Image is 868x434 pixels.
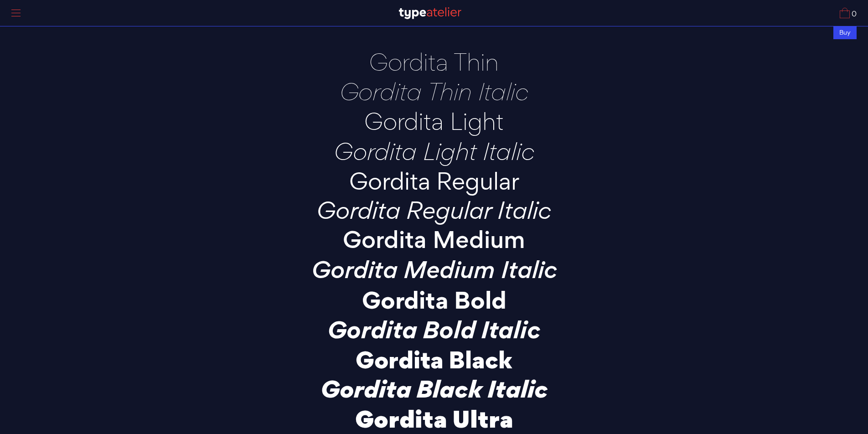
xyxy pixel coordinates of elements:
p: Gordita Black Italic [274,376,594,401]
p: Gordita Light [274,108,594,134]
p: Gordita Thin [274,49,594,74]
span: 0 [850,10,857,18]
img: TA_Logo.svg [399,7,461,19]
div: Buy [833,26,857,39]
p: Gordita Medium [274,227,594,253]
p: Gordita Bold Italic [274,317,594,342]
p: Gordita Medium Italic [274,257,594,282]
p: Gordita Ultra [274,406,594,431]
p: Gordita Bold [274,287,594,312]
p: Gordita Light Italic [274,139,594,164]
img: Cart_Icon.svg [840,8,850,18]
p: Gordita Black [274,346,594,372]
p: Gordita Regular Italic [274,198,594,223]
p: Gordita Thin Italic [274,79,594,104]
a: 0 [840,8,857,18]
p: Gordita Regular [274,168,594,193]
